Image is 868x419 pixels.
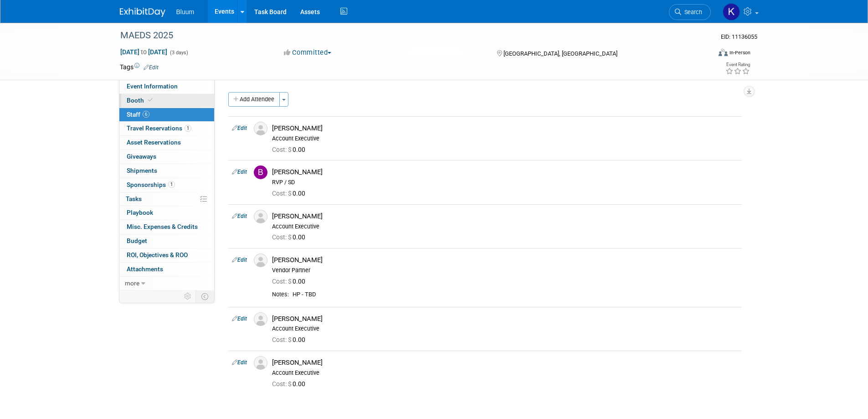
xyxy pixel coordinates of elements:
[272,278,309,285] span: 0.00
[272,315,738,323] div: [PERSON_NAME]
[119,178,214,192] a: Sponsorships1
[272,146,309,153] span: 0.00
[681,9,702,16] span: Search
[281,48,335,57] button: Committed
[119,263,214,276] a: Attachments
[272,291,289,298] div: Notes:
[293,291,738,299] div: HP - TBD
[119,220,214,234] a: Misc. Expenses & Credits
[148,98,153,103] i: Booth reservation complete
[272,278,293,285] span: Cost: $
[503,50,617,57] span: [GEOGRAPHIC_DATA], [GEOGRAPHIC_DATA]
[119,136,214,150] a: Asset Reservations
[272,190,309,197] span: 0.00
[119,108,214,122] a: Staff6
[272,380,309,388] span: 0.00
[272,223,738,230] div: Account Executive
[119,234,214,248] a: Budget
[272,168,738,176] div: [PERSON_NAME]
[725,62,750,67] div: Event Rating
[126,195,142,202] span: Tasks
[729,49,750,56] div: In-Person
[232,257,247,263] a: Edit
[185,125,191,132] span: 1
[119,277,214,290] a: more
[272,267,738,274] div: Vendor Partner
[657,47,751,61] div: Event Format
[127,97,154,104] span: Booth
[139,48,148,56] span: to
[127,223,198,230] span: Misc. Expenses & Credits
[272,380,293,388] span: Cost: $
[168,181,175,188] span: 1
[272,233,293,241] span: Cost: $
[254,356,267,370] img: Associate-Profile-5.png
[272,212,738,221] div: [PERSON_NAME]
[195,290,214,302] td: Toggle Event Tabs
[169,50,188,56] span: (3 days)
[272,233,309,241] span: 0.00
[119,248,214,262] a: ROI, Objectives & ROO
[120,8,165,17] img: ExhibitDay
[127,83,178,90] span: Event Information
[254,166,267,179] img: B.jpg
[272,325,738,332] div: Account Executive
[127,237,147,244] span: Budget
[228,92,280,107] button: Add Attendee
[232,213,247,219] a: Edit
[272,124,738,133] div: [PERSON_NAME]
[232,316,247,322] a: Edit
[254,122,267,135] img: Associate-Profile-5.png
[723,3,740,21] img: Kellie Noller
[119,206,214,220] a: Playbook
[272,190,293,197] span: Cost: $
[144,64,159,71] a: Edit
[127,153,156,160] span: Giveaways
[254,312,267,326] img: Associate-Profile-5.png
[127,167,157,174] span: Shipments
[272,358,738,367] div: [PERSON_NAME]
[119,94,214,108] a: Booth
[119,80,214,93] a: Event Information
[719,49,728,56] img: Format-Inperson.png
[254,253,267,267] img: Associate-Profile-5.png
[272,256,738,264] div: [PERSON_NAME]
[127,139,181,146] span: Asset Reservations
[232,169,247,175] a: Edit
[120,62,159,72] td: Tags
[119,122,214,135] a: Travel Reservations1
[127,265,163,273] span: Attachments
[127,251,188,259] span: ROI, Objectives & ROO
[125,279,139,287] span: more
[272,336,309,343] span: 0.00
[127,124,191,132] span: Travel Reservations
[232,125,247,131] a: Edit
[127,209,153,216] span: Playbook
[143,111,149,118] span: 6
[272,146,293,153] span: Cost: $
[272,179,738,186] div: RVP / SD
[721,33,757,40] span: Event ID: 11136055
[117,27,697,44] div: MAEDS 2025
[119,192,214,206] a: Tasks
[254,210,267,223] img: Associate-Profile-5.png
[127,111,149,118] span: Staff
[272,369,738,377] div: Account Executive
[119,164,214,178] a: Shipments
[120,48,168,56] span: [DATE] [DATE]
[232,359,247,366] a: Edit
[272,135,738,142] div: Account Executive
[119,150,214,164] a: Giveaways
[669,4,711,20] a: Search
[180,290,196,302] td: Personalize Event Tab Strip
[127,181,175,188] span: Sponsorships
[176,8,195,16] span: Bluum
[272,336,293,343] span: Cost: $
